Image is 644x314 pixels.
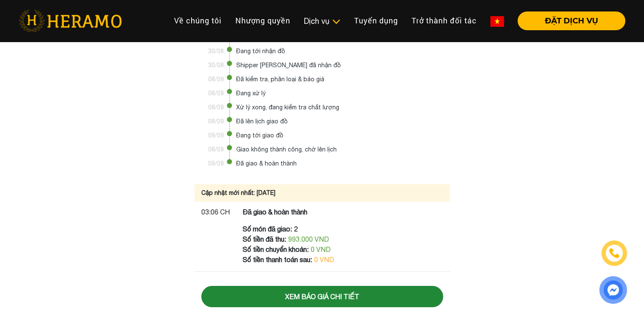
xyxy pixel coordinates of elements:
span: Giao không thành công, chờ lên lịch [229,145,337,159]
span: Đã kiểm tra, phân loại & báo giá [229,75,324,89]
time: 08/09 [208,89,229,103]
span: Shipper [PERSON_NAME] đã nhận đồ [229,61,341,75]
span: Đã lên lịch giao đồ [229,117,288,131]
time: 09/09 [208,159,229,173]
strong: Số tiền chuyển khoản: [243,245,309,253]
strong: Số tiền đã thu: [243,235,286,243]
time: 08/09 [208,117,229,131]
div: Cập nhật mới nhất: [DATE] [201,188,275,197]
span: Đã giao & hoàn thành [229,159,297,173]
a: Về chúng tôi [167,11,229,30]
a: Tuyển dụng [347,11,405,30]
span: Đang tới nhận đồ [229,47,285,61]
span: Xử lý xong, đang kiểm tra chất lượng [229,103,339,117]
span: 2 [294,225,298,233]
a: Trở thành đối tác [405,11,484,30]
time: 30/08 [208,61,229,75]
a: phone-icon [602,241,626,265]
p: Đã giao & hoàn thành [243,207,334,217]
button: Xem báo giá chi tiết [201,286,443,307]
img: vn-flag.png [490,16,504,27]
strong: Số món đã giao: [243,225,292,233]
a: ĐẶT DỊCH VỤ [511,17,625,25]
span: 993.000 VND [288,235,329,243]
time: 08/09 [208,103,229,117]
img: heramo-logo.png [19,10,122,32]
span: Đang xử lý [229,89,266,103]
span: 0 VND [314,256,334,263]
strong: Số tiền thanh toán sau: [243,256,312,263]
a: Nhượng quyền [229,11,297,30]
time: 09/09 [208,131,229,145]
div: Dịch vụ [304,15,341,27]
img: subToggleIcon [332,17,341,26]
button: ĐẶT DỊCH VỤ [518,11,625,30]
time: 30/08 [208,47,229,61]
span: 0 VND [311,245,331,253]
time: 08/09 [208,75,229,89]
time: 03:06 CH [201,207,230,265]
span: Đang tới giao đồ [229,131,283,145]
img: phone-icon [608,247,621,260]
time: 08/09 [208,145,229,159]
